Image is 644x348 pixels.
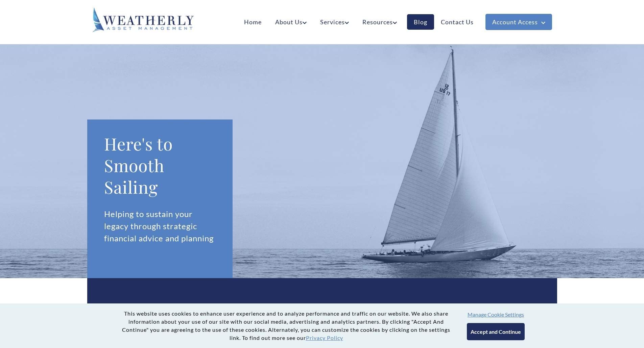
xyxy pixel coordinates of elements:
[407,14,434,30] a: Blog
[237,14,268,30] a: Home
[434,14,480,30] a: Contact Us
[104,133,216,198] h1: Here's to Smooth Sailing
[268,14,313,30] a: About Us
[356,14,404,30] a: Resources
[313,14,356,30] a: Services
[104,208,216,244] p: Helping to sustain your legacy through strategic financial advice and planning
[119,310,453,342] p: This website uses cookies to enhance user experience and to analyze performance and traffic on ou...
[306,334,343,341] a: Privacy Policy
[92,7,194,32] img: Weatherly
[467,323,525,340] button: Accept and Continue
[468,311,524,318] button: Manage Cookie Settings
[485,14,552,30] a: Account Access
